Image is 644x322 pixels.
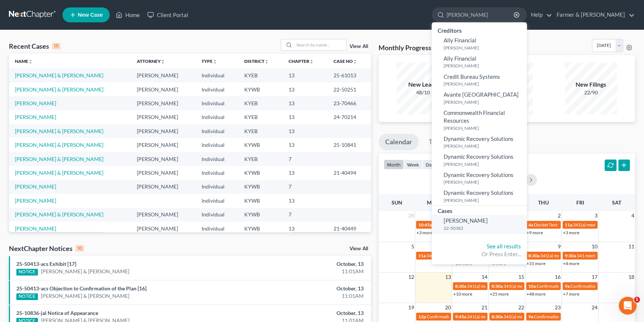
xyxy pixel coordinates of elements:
[628,273,635,281] span: 18
[350,246,368,251] a: View All
[379,43,431,52] h3: Monthly Progress
[253,268,364,275] div: 11:01AM
[427,199,440,206] span: Mon
[612,199,621,206] span: Sat
[455,314,466,319] span: 9:45a
[384,160,404,170] button: month
[444,273,452,281] span: 13
[577,253,643,258] span: 341 meeting for [PERSON_NAME]
[196,138,238,152] td: Individual
[444,189,513,196] span: Dynamic Recovery Solutions
[131,180,196,194] td: [PERSON_NAME]
[432,206,527,215] div: Cases
[444,225,525,231] small: 22-50382
[131,96,196,110] td: [PERSON_NAME]
[15,100,56,106] a: [PERSON_NAME]
[553,8,635,22] a: Farmer & [PERSON_NAME]
[131,208,196,222] td: [PERSON_NAME]
[202,58,217,64] a: Typeunfold_more
[15,197,56,204] a: [PERSON_NAME]
[328,110,371,124] td: 24-70214
[238,83,282,96] td: KYWB
[196,208,238,222] td: Individual
[334,58,357,64] a: Case Nounfold_more
[196,152,238,166] td: Individual
[503,314,575,319] span: 341(a) meeting for [PERSON_NAME]
[131,138,196,152] td: [PERSON_NAME]
[427,314,551,319] span: Confirmation hearing for [PERSON_NAME] & [PERSON_NAME]
[444,135,513,142] span: Dynamic Recovery Solutions
[16,293,38,300] div: NOTICE
[28,59,33,64] i: unfold_more
[444,73,500,80] span: Credit Bureau Systems
[591,273,598,281] span: 17
[444,62,525,69] small: [PERSON_NAME]
[15,170,103,176] a: [PERSON_NAME] & [PERSON_NAME]
[15,58,33,64] a: Nameunfold_more
[75,245,84,252] div: 10
[527,291,545,297] a: +48 more
[490,291,509,297] a: +25 more
[418,253,426,258] span: 11a
[283,180,328,194] td: 7
[196,166,238,180] td: Individual
[283,110,328,124] td: 13
[557,242,561,251] span: 9
[432,71,527,89] a: Credit Bureau Systems[PERSON_NAME]
[397,89,449,96] div: 48/10
[196,110,238,124] td: Individual
[563,230,579,235] a: +3 more
[444,303,452,312] span: 20
[534,314,618,319] span: Confirmation hearing for [PERSON_NAME]
[422,160,438,170] button: day
[565,283,570,289] span: 9a
[283,124,328,138] td: 13
[527,8,552,22] a: Help
[238,180,282,194] td: KYWB
[283,194,328,207] td: 13
[444,171,513,178] span: Dynamic Recovery Solutions
[196,96,238,110] td: Individual
[15,142,103,148] a: [PERSON_NAME] & [PERSON_NAME]
[15,114,56,120] a: [PERSON_NAME]
[455,283,466,289] span: 8:30a
[565,80,617,89] div: New Filings
[444,109,505,124] span: Commonwealth Financial Resources
[447,8,515,22] input: Search by name...
[528,283,536,289] span: 10a
[294,39,346,50] input: Search by name...
[379,134,419,150] a: Calendar
[78,12,103,18] span: New Case
[492,283,503,289] span: 8:30a
[328,68,371,82] td: 25-61013
[444,197,525,203] small: [PERSON_NAME]
[353,59,357,64] i: unfold_more
[238,166,282,180] td: KYWB
[328,96,371,110] td: 23-70466
[619,297,637,315] iframe: Intercom live chat
[15,128,103,134] a: [PERSON_NAME] & [PERSON_NAME]
[467,283,539,289] span: 341(a) meeting for [PERSON_NAME]
[444,143,525,149] small: [PERSON_NAME]
[432,53,527,71] a: Ally Financial[PERSON_NAME]
[416,230,433,235] a: +3 more
[328,83,371,96] td: 22-50251
[422,134,451,150] a: Tasks
[15,156,103,162] a: [PERSON_NAME] & [PERSON_NAME]
[565,89,617,96] div: 22/90
[238,194,282,207] td: KYWB
[631,211,635,220] span: 4
[481,303,488,312] span: 21
[283,152,328,166] td: 7
[527,261,545,266] a: +31 more
[392,199,402,206] span: Sun
[432,187,527,205] a: Dynamic Recovery Solutions[PERSON_NAME]
[408,273,415,281] span: 12
[576,199,584,206] span: Fri
[238,124,282,138] td: KYEB
[196,83,238,96] td: Individual
[397,80,449,89] div: New Leads
[565,222,572,228] span: 11a
[238,208,282,222] td: KYWB
[289,58,314,64] a: Chapterunfold_more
